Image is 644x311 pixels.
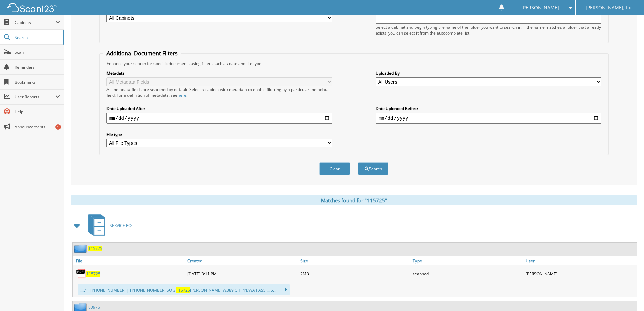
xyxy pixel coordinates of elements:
span: Help [15,109,60,115]
div: Enhance your search for specific documents using filters such as date and file type. [103,61,605,66]
input: end [376,113,601,124]
a: File [73,256,186,265]
a: 80976 [88,304,100,310]
input: start [106,113,332,124]
div: ...7 | [PHONE_NUMBER] | [PHONE_NUMBER] SO # [PERSON_NAME] W389 CHIPPEWA PASS ... 5... [78,284,290,295]
label: Date Uploaded Before [376,106,601,111]
label: Date Uploaded After [106,106,332,111]
a: 115725 [88,246,102,251]
button: Clear [319,162,350,175]
div: 2MB [299,267,411,281]
label: File type [106,132,332,137]
span: Search [15,35,59,40]
a: here [177,92,186,98]
div: [PERSON_NAME] [524,267,637,281]
span: 115725 [176,287,190,293]
span: SERVICE RO [110,223,132,228]
a: User [524,256,637,265]
span: [PERSON_NAME], Inc. [586,6,634,10]
label: Uploaded By [376,70,601,76]
a: Size [299,256,411,265]
button: Search [358,162,388,175]
legend: Additional Document Filters [103,50,181,57]
iframe: Chat Widget [610,279,644,311]
div: [DATE] 3:11 PM [186,267,299,281]
div: Matches found for "115725" [71,195,637,205]
img: folder2.png [74,244,88,253]
img: PDF.png [76,269,86,279]
span: Reminders [15,64,60,70]
span: Scan [15,49,60,55]
div: 1 [55,124,61,130]
a: Created [186,256,299,265]
a: SERVICE RO [84,212,132,239]
a: Type [411,256,524,265]
div: Select a cabinet and begin typing the name of the folder you want to search in. If the name match... [376,24,601,36]
span: Cabinets [15,20,55,25]
span: Bookmarks [15,79,60,85]
div: All metadata fields are searched by default. Select a cabinet with metadata to enable filtering b... [106,87,332,98]
span: [PERSON_NAME] [521,6,559,10]
div: scanned [411,267,524,281]
label: Metadata [106,70,332,76]
span: User Reports [15,94,55,100]
span: Announcements [15,124,60,130]
a: 115725 [86,271,100,277]
img: scan123-logo-white.svg [7,3,57,12]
